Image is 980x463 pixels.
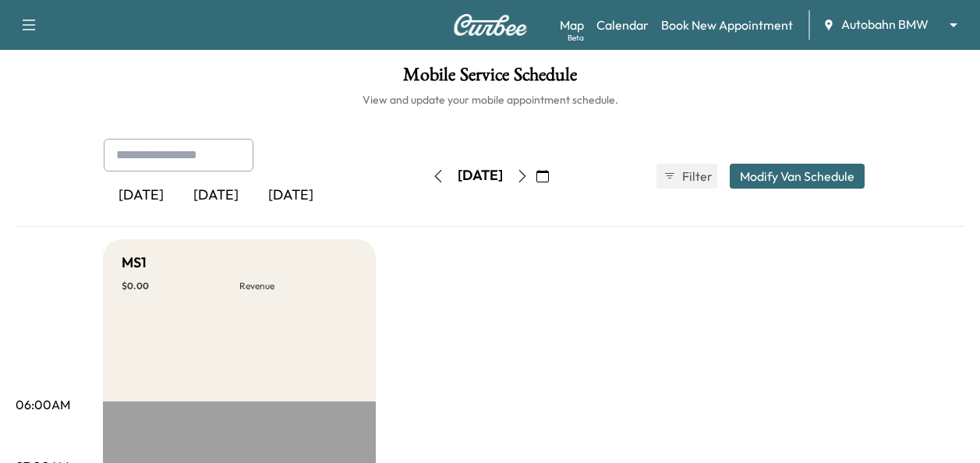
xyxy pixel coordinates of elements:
div: [DATE] [458,166,503,186]
a: Book New Appointment [661,16,793,34]
span: Filter [682,167,710,186]
p: $ 0.00 [122,280,239,292]
h5: MS1 [122,252,147,274]
img: Curbee Logo [453,14,528,36]
h1: Mobile Service Schedule [16,65,964,92]
a: Calendar [596,16,649,34]
h6: View and update your mobile appointment schedule. [16,92,964,108]
span: Autobahn BMW [841,16,929,34]
div: [DATE] [104,178,179,214]
p: Revenue [239,280,357,292]
div: Beta [568,32,584,44]
div: [DATE] [253,178,328,214]
div: [DATE] [179,178,253,214]
p: 06:00AM [16,395,70,414]
button: Filter [656,164,717,189]
a: MapBeta [560,16,584,34]
button: Modify Van Schedule [730,164,865,189]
